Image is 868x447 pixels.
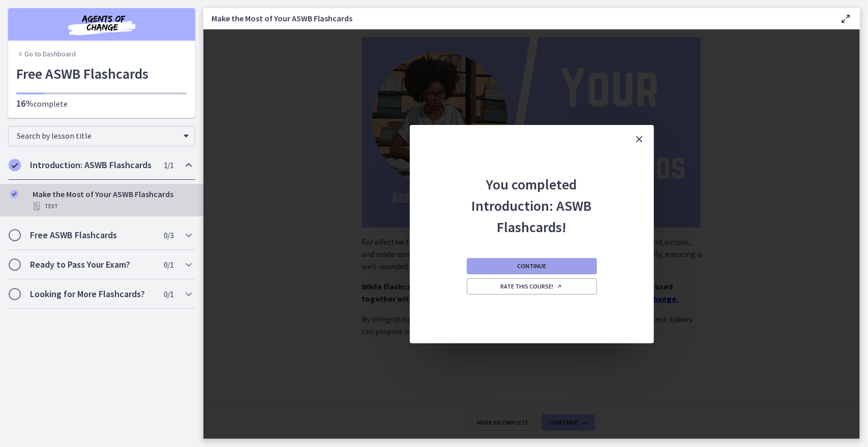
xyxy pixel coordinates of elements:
span: Search by lesson title [17,131,178,141]
span: 1 / 1 [164,159,173,171]
div: Text [33,200,191,212]
span: 0 / 3 [164,229,173,241]
span: 0 / 1 [164,259,173,271]
i: Completed [9,159,21,171]
i: Opens in a new window [557,283,563,290]
span: Rate this course! [501,282,563,291]
div: Make the Most of Your ASWB Flashcards [33,188,191,212]
button: Close [625,125,654,153]
a: Rate this course! Opens in a new window [467,278,597,295]
h2: Ready to Pass Your Exam? [30,259,154,271]
h2: Introduction: ASWB Flashcards [30,159,154,171]
h2: Looking for More Flashcards? [30,288,154,300]
span: 16% [16,98,34,109]
p: complete [16,98,187,110]
span: Continue [517,262,546,270]
a: Go to Dashboard [16,49,76,59]
h2: You completed Introduction: ASWB Flashcards! [465,153,599,238]
button: Continue [467,258,597,274]
img: Agents of Change Social Work Test Prep [41,12,163,37]
i: Completed [10,190,18,198]
h1: Free ASWB Flashcards [16,63,187,84]
span: 0 / 1 [164,288,173,300]
div: Search by lesson title [8,126,195,146]
h2: Free ASWB Flashcards [30,229,154,241]
h3: Make the Most of Your ASWB Flashcards [212,12,823,24]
